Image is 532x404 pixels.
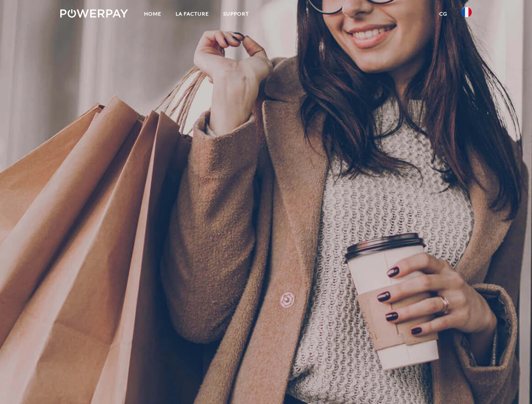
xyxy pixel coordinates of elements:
[168,6,216,21] a: LA FACTURE
[432,6,454,21] a: CG
[137,6,168,21] a: Home
[60,9,128,18] img: logo-powerpay-white.svg
[462,7,472,17] img: fr
[216,6,256,21] a: Support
